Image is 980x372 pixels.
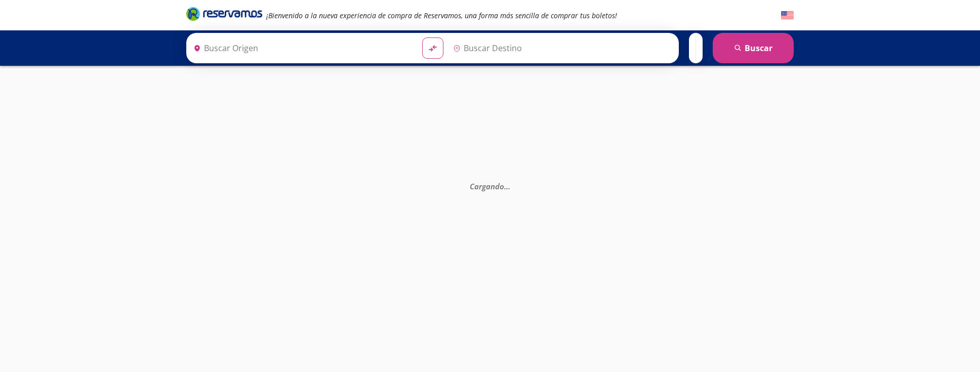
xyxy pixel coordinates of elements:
button: English [781,9,794,22]
input: Buscar Destino [449,35,674,61]
span: . [508,181,510,191]
button: Buscar [713,33,794,63]
em: Cargando [470,181,510,191]
a: Brand Logo [186,6,262,24]
i: Brand Logo [186,6,262,21]
span: . [506,181,508,191]
input: Buscar Origen [189,35,414,61]
em: ¡Bienvenido a la nueva experiencia de compra de Reservamos, una forma más sencilla de comprar tus... [266,11,617,20]
span: . [504,181,506,191]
